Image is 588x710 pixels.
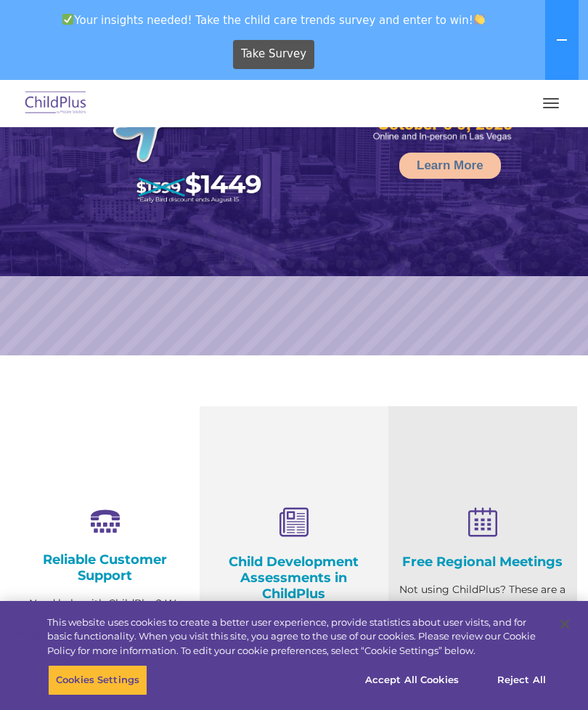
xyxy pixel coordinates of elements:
a: Take Survey [233,40,315,69]
span: Take Survey [241,41,306,67]
p: Not using ChildPlus? These are a great opportunity to network and learn from ChildPlus users. Fin... [399,581,566,671]
img: 👏 [474,14,485,25]
a: Learn More [399,153,501,179]
h4: Reliable Customer Support [22,552,189,584]
button: Cookies Settings [48,665,147,695]
button: Reject All [476,665,567,695]
button: Accept All Cookies [357,665,467,695]
img: ✅ [62,14,73,25]
img: ChildPlus by Procare Solutions [22,86,90,121]
h4: Child Development Assessments in ChildPlus [211,554,377,602]
button: Close [549,608,581,640]
h4: Free Regional Meetings [399,554,566,570]
div: This website uses cookies to create a better user experience, provide statistics about user visit... [47,616,547,658]
span: Your insights needed! Take the child care trends survey and enter to win! [6,6,542,34]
